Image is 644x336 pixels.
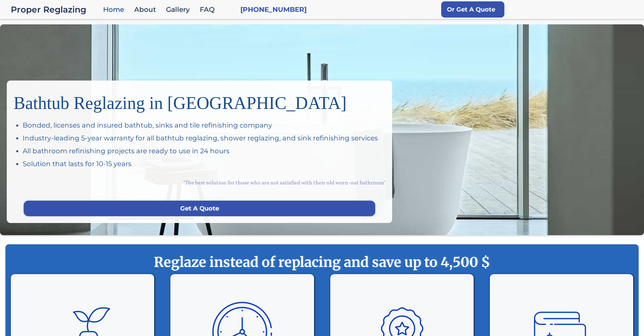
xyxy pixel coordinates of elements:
[14,87,385,114] h1: Bathtub Reglazing in [GEOGRAPHIC_DATA]
[14,172,385,194] div: "The best solution for those who are not satisfied with their old worn-out bathroom"
[23,120,385,130] div: Bonded, licenses and insured bathtub, sinks and tile refinishing company
[100,2,131,17] a: Home
[24,201,375,216] a: Get A Quote
[196,2,221,17] a: FAQ
[23,133,385,143] div: Industry-leading 5-year warranty for all bathtub reglazing, shower reglazing, and sink refinishin...
[23,159,385,169] div: Solution that lasts for 10-15 years
[441,1,504,18] a: Or Get A Quote
[11,5,100,14] div: Proper Reglazing
[11,5,100,14] a: home
[240,5,307,14] a: [PHONE_NUMBER]
[163,2,196,17] a: Gallery
[19,254,625,271] strong: Reglaze instead of replacing and save up to 4,500 $
[23,146,385,156] div: All bathroom refinishing projects are ready to use in 24 hours
[131,2,163,17] a: About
